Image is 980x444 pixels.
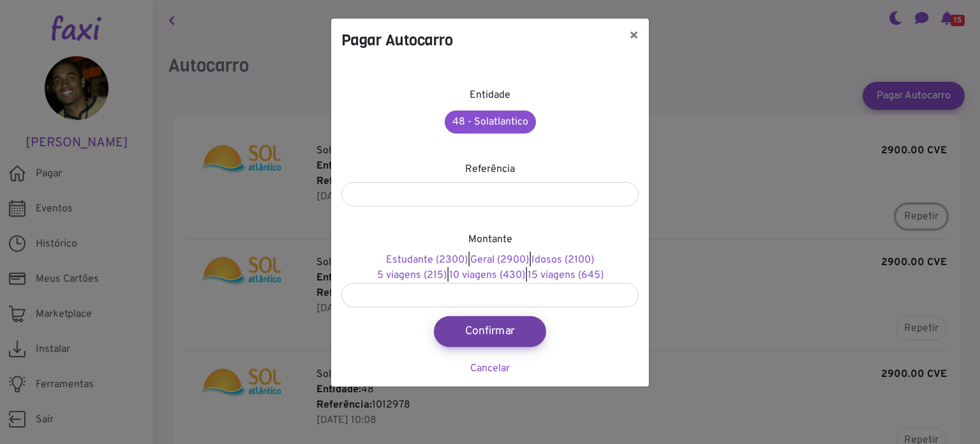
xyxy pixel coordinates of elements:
h4: Pagar Autocarro [341,29,453,52]
a: Cancelar [470,362,510,375]
a: 10 viagens (430) [449,269,525,282]
label: Referência [465,162,515,177]
a: Idosos (2100) [531,254,594,266]
a: 15 viagens (645) [528,269,604,282]
a: 5 viagens (215) [377,269,447,282]
a: Estudante (2300) [386,254,468,266]
button: × [619,19,649,54]
a: 48 - Solatlantico [445,111,536,134]
label: Entidade [470,88,510,103]
a: Geral (2900) [470,254,529,266]
button: Confirmar [434,316,546,347]
label: Montante [468,232,512,247]
div: | | | | [341,252,639,283]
